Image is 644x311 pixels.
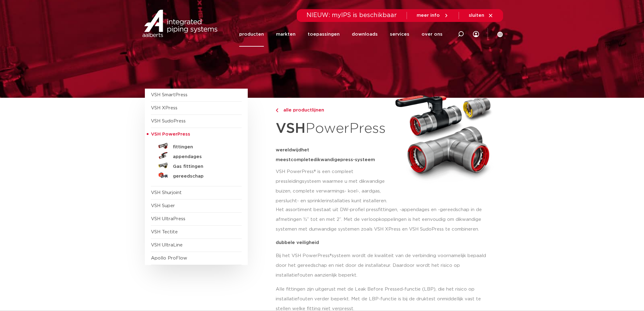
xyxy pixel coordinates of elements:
a: appendages [151,151,242,161]
a: VSH Shurjoint [151,190,182,195]
span: VSH PowerPress [151,132,190,136]
span: NIEUW: myIPS is beschikbaar [306,12,397,18]
h5: fittingen [173,144,233,150]
span: sluiten [469,13,484,18]
span: Bij het VSH PowerPress [276,253,330,258]
strong: VSH [276,122,306,136]
a: fittingen [151,141,242,151]
a: VSH Super [151,203,175,208]
h5: appendages [173,154,233,160]
nav: Menu [239,22,443,47]
img: chevron-right.svg [276,108,278,112]
h5: gereedschap [173,174,233,179]
span: meer info [417,13,440,18]
a: services [390,22,409,47]
span: wereldwijd [276,148,301,152]
a: Apollo ProFlow [151,256,187,260]
a: gereedschap [151,170,242,180]
a: alle productlijnen [276,107,390,114]
span: dikwandige [313,157,340,162]
span: complete [291,157,313,162]
p: dubbele veiligheid [276,240,495,245]
h5: Gas fittingen [173,164,233,169]
a: producten [239,22,264,47]
a: Gas fittingen [151,161,242,170]
a: VSH SmartPress [151,93,187,97]
a: VSH Tectite [151,230,178,234]
span: het meest [276,148,309,162]
span: alle productlijnen [280,108,324,112]
a: downloads [352,22,378,47]
a: over ons [422,22,443,47]
a: markten [276,22,296,47]
span: systeem wordt de kwaliteit van de verbinding voornamelijk bepaald door het gereedschap en niet do... [276,253,486,277]
a: toepassingen [308,22,340,47]
a: meer info [417,13,449,18]
a: VSH UltraLine [151,243,183,247]
a: VSH UltraPress [151,217,185,221]
span: press-systeem [340,157,375,162]
a: VSH XPress [151,106,177,110]
h1: PowerPress [276,117,390,140]
div: my IPS [473,22,479,47]
a: VSH SudoPress [151,119,186,123]
p: VSH PowerPress® is een compleet pressleidingsysteem waarmee u met dikwandige buizen, complete ver... [276,167,390,206]
a: sluiten [469,13,493,18]
p: Het assortiment bestaat uit DW-profiel pressfittingen, -appendages en -gereedschap in de afmeting... [276,205,495,234]
span: ® [330,253,332,258]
